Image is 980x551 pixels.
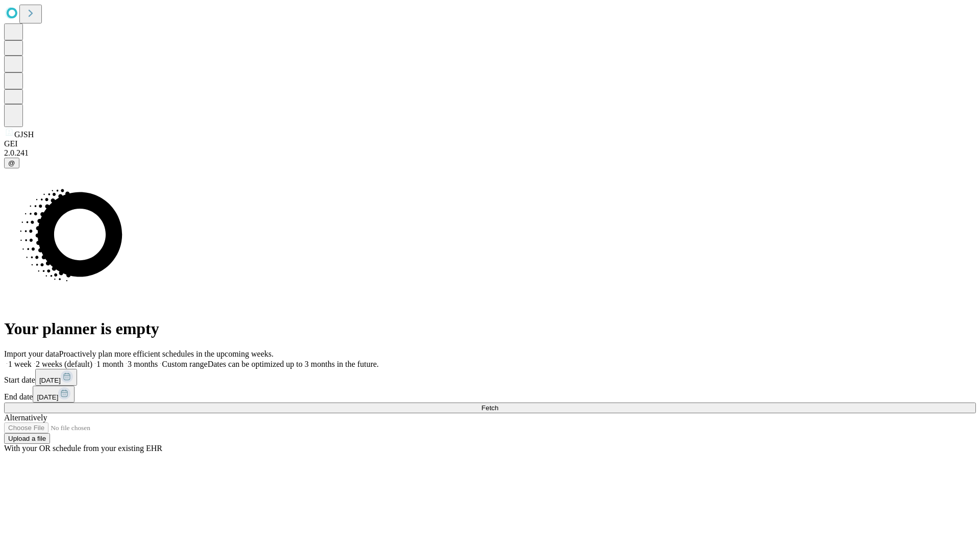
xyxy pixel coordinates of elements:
span: Proactively plan more efficient schedules in the upcoming weeks. [59,349,274,358]
div: 2.0.241 [4,148,976,158]
span: Import your data [4,349,59,358]
span: @ [8,159,15,167]
button: Fetch [4,403,976,413]
button: [DATE] [33,386,75,403]
div: End date [4,386,976,403]
span: Fetch [481,404,498,412]
span: Alternatively [4,413,47,422]
span: GJSH [14,130,34,139]
span: 2 weeks (default) [36,360,92,368]
span: 1 week [8,360,32,368]
button: [DATE] [35,369,77,386]
button: @ [4,158,19,168]
span: 3 months [128,360,158,368]
div: Start date [4,369,976,386]
div: GEI [4,139,976,148]
button: Upload a file [4,433,50,444]
span: With your OR schedule from your existing EHR [4,444,162,453]
span: 1 month [96,360,124,368]
span: Dates can be optimized up to 3 months in the future. [208,360,379,368]
span: [DATE] [37,393,58,401]
span: [DATE] [39,377,61,384]
span: Custom range [162,360,207,368]
h1: Your planner is empty [4,319,976,338]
